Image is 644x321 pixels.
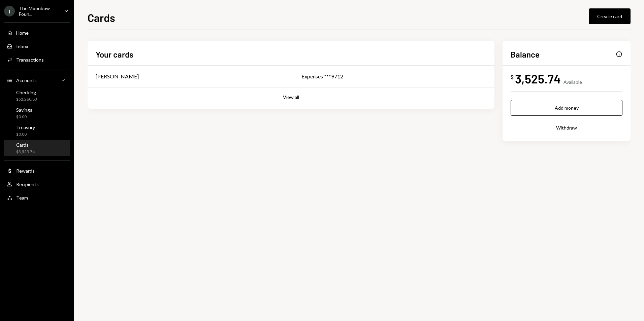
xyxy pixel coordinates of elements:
[4,122,70,139] a: Treasury$0.00
[589,8,631,24] button: Create card
[4,53,70,66] a: Transactions
[16,124,35,130] div: Treasury
[4,40,70,52] a: Inbox
[16,132,35,137] div: $0.00
[563,79,582,85] div: Available
[515,71,561,86] div: 3,525.74
[283,94,299,101] button: View all
[511,100,622,116] button: Add money
[511,120,622,136] button: Withdraw
[301,72,486,80] div: Expenses ***9712
[4,178,70,190] a: Recipients
[16,107,32,113] div: Savings
[4,6,15,16] div: T
[16,142,35,148] div: Cards
[4,165,70,177] a: Rewards
[16,30,29,36] div: Home
[4,140,70,156] a: Cards$3,525.74
[16,149,35,155] div: $3,525.74
[511,49,540,60] h2: Balance
[16,57,44,63] div: Transactions
[4,105,70,121] a: Savings$0.00
[4,74,70,86] a: Accounts
[16,90,37,95] div: Checking
[16,114,32,120] div: $0.00
[16,195,28,201] div: Team
[4,191,70,204] a: Team
[16,77,37,83] div: Accounts
[16,43,28,49] div: Inbox
[4,87,70,104] a: Checking$52,260.83
[16,181,39,187] div: Recipients
[96,49,133,60] h2: Your cards
[16,168,35,174] div: Rewards
[96,72,139,80] div: [PERSON_NAME]
[511,74,514,80] div: $
[16,97,37,102] div: $52,260.83
[88,11,115,24] h1: Cards
[19,5,59,17] div: The Moonbow Foun...
[4,27,70,39] a: Home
